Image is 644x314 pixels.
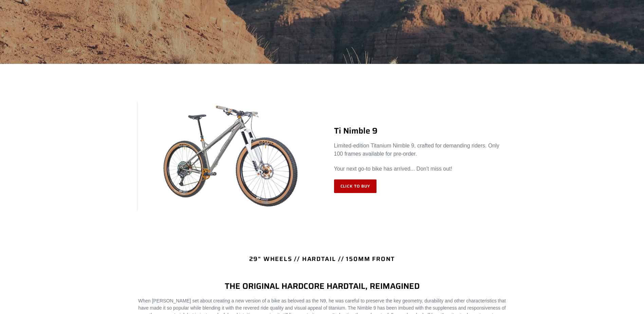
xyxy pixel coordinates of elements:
[334,165,507,173] p: Your next go-to bike has arrived... Don't miss out!
[334,179,377,193] a: Click to Buy: TI NIMBLE 9
[137,256,507,263] h4: 29" WHEELS // HARDTAIL // 150MM FRONT
[137,281,507,291] h4: THE ORIGINAL HARDCORE HARDTAIL, REIMAGINED
[334,126,507,136] h2: Ti Nimble 9
[334,142,507,158] p: Limited-edition Titanium Nimble 9, crafted for demanding riders. Only 100 frames available for pr...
